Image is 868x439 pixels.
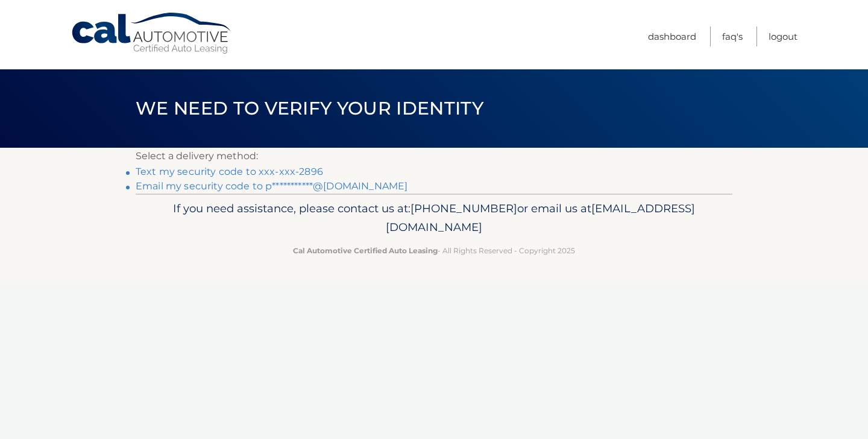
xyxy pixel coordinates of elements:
[136,166,323,177] a: Text my security code to xxx-xxx-2896
[648,27,696,46] a: Dashboard
[136,148,732,165] p: Select a delivery method:
[722,27,743,46] a: FAQ's
[410,201,517,215] span: [PHONE_NUMBER]
[293,246,438,255] strong: Cal Automotive Certified Auto Leasing
[143,244,725,257] p: - All Rights Reserved - Copyright 2025
[769,27,797,46] a: Logout
[136,97,483,119] span: We need to verify your identity
[143,199,725,238] p: If you need assistance, please contact us at: or email us at
[71,12,233,55] a: Cal Automotive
